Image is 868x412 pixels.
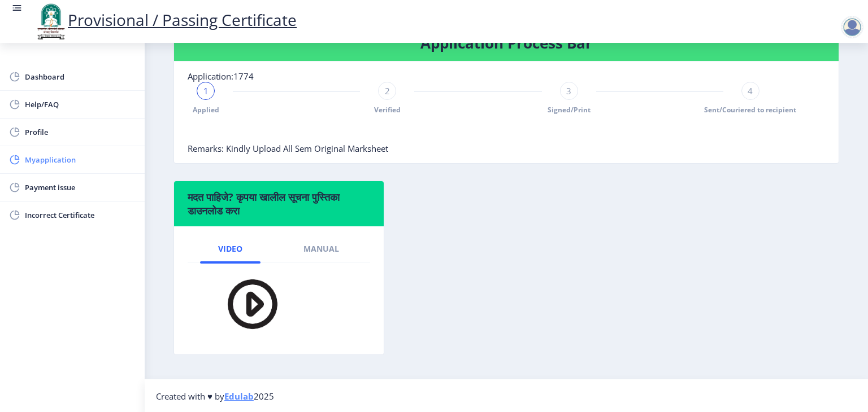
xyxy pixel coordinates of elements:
a: Provisional / Passing Certificate [34,9,297,30]
h6: मदत पाहिजे? कृपया खालील सूचना पुस्तिका डाउनलोड करा [188,190,370,217]
span: Application:1774 [188,71,254,82]
span: Verified [374,105,401,115]
span: Applied [193,105,219,115]
a: Edulab [224,391,254,402]
span: Myapplication [25,153,136,166]
span: 3 [566,85,571,97]
h4: Application Process Bar [188,34,825,52]
span: Manual [303,244,339,253]
span: Remarks: Kindly Upload All Sem Original Marksheet [188,143,388,154]
span: Profile [25,125,136,139]
img: PLAY.png [206,271,285,336]
span: Incorrect Certificate [25,208,136,222]
span: Help/FAQ [25,98,136,111]
span: Payment issue [25,181,136,194]
span: Dashboard [25,70,136,84]
span: Signed/Print [548,105,591,115]
a: Manual [285,235,357,262]
span: Created with ♥ by 2025 [156,391,274,402]
span: 4 [748,85,753,97]
span: 2 [385,85,390,97]
span: 1 [203,85,209,97]
a: Video [200,235,261,262]
span: Video [218,244,242,253]
img: logo [34,2,68,41]
span: Sent/Couriered to recipient [704,105,796,115]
